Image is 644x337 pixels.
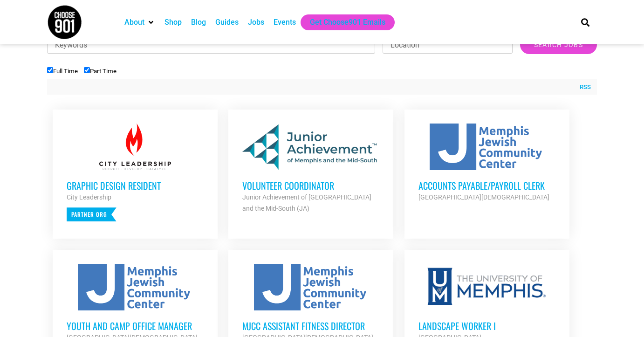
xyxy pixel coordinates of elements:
[67,207,116,221] p: Partner Org
[520,35,597,54] input: Search Jobs
[274,17,296,28] a: Events
[418,179,555,192] h3: Accounts Payable/Payroll Clerk
[53,110,218,235] a: Graphic Design Resident City Leadership Partner Org
[67,179,204,192] h3: Graphic Design Resident
[310,17,385,28] a: Get Choose901 Emails
[164,17,182,28] a: Shop
[575,83,591,92] a: RSS
[578,14,593,30] div: Search
[84,68,116,75] label: Part Time
[124,17,144,28] a: About
[191,17,206,28] a: Blog
[228,110,393,228] a: Volunteer Coordinator Junior Achievement of [GEOGRAPHIC_DATA] and the Mid-South (JA)
[418,320,555,332] h3: Landscape Worker I
[47,36,375,54] input: Keywords
[242,179,379,192] h3: Volunteer Coordinator
[242,193,371,212] strong: Junior Achievement of [GEOGRAPHIC_DATA] and the Mid-South (JA)
[47,67,53,73] input: Full Time
[67,193,111,201] strong: City Leadership
[120,14,565,30] nav: Main nav
[84,67,90,73] input: Part Time
[215,17,239,28] a: Guides
[404,110,569,217] a: Accounts Payable/Payroll Clerk [GEOGRAPHIC_DATA][DEMOGRAPHIC_DATA]
[248,17,264,28] a: Jobs
[242,320,379,332] h3: MJCC Assistant Fitness Director
[120,14,160,30] div: About
[67,320,204,332] h3: Youth and Camp Office Manager
[47,68,78,75] label: Full Time
[383,36,513,54] input: Location
[418,193,549,201] strong: [GEOGRAPHIC_DATA][DEMOGRAPHIC_DATA]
